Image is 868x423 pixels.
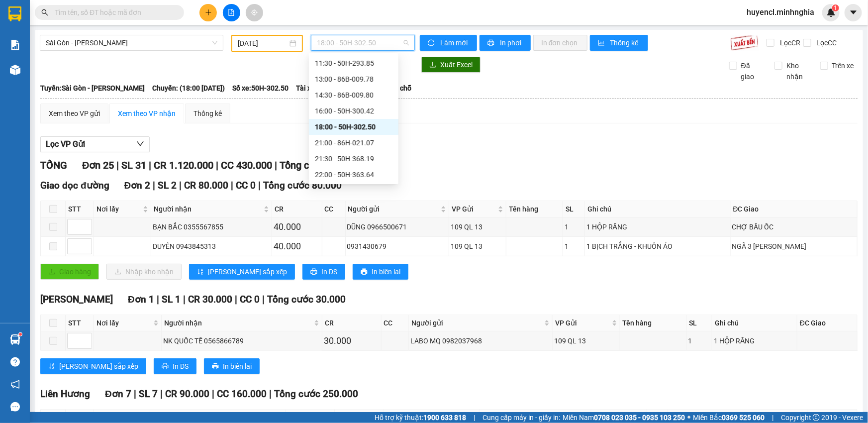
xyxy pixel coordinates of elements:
span: CR 80.000 [184,180,228,191]
th: SL [563,201,585,217]
div: DŨNG 0966500671 [347,221,447,232]
th: ĐC Giao [731,201,858,217]
span: Lọc CR [776,37,802,48]
span: printer [310,268,317,276]
span: | [258,180,261,191]
strong: 1900 633 818 [423,414,466,422]
button: printerIn biên lai [204,358,260,374]
span: Chuyến: (18:00 [DATE]) [152,83,225,94]
span: Increase Value [81,333,92,341]
span: SL 2 [158,180,177,191]
strong: 0708 023 035 - 0935 103 250 [594,414,685,422]
button: downloadNhập kho nhận [106,264,182,280]
button: file-add [223,4,240,21]
span: Increase Value [81,239,92,246]
div: Xem theo VP gửi [49,108,100,119]
button: syncLàm mới [420,35,477,51]
span: | [216,159,218,171]
span: down [84,342,90,348]
span: In phơi [500,37,523,48]
div: 14:30 - 86B-009.80 [315,90,392,101]
span: [PERSON_NAME] [40,294,113,305]
td: 109 QL 13 [553,331,620,351]
button: In đơn chọn [533,35,587,51]
div: Xem theo VP nhận [118,108,176,119]
span: | [116,159,119,171]
span: Increase Value [81,219,92,227]
span: VP Gửi [452,204,496,214]
span: ⚪️ [687,416,690,420]
span: Giao dọc đường [40,180,109,191]
button: bar-chartThống kê [590,35,648,51]
th: SL [687,315,713,331]
span: | [235,294,237,305]
td: 109 QL 13 [449,237,506,256]
div: 40.000 [274,220,320,234]
button: printerIn DS [154,358,196,374]
span: printer [212,363,219,371]
span: VP Gửi [482,412,581,423]
span: Người nhận [153,412,276,423]
span: Decrease Value [81,246,92,254]
span: SL 1 [162,294,181,305]
td: NGÃ 3 [PERSON_NAME] [731,237,858,256]
span: message [10,402,20,412]
div: BẠN BẮC 0355567855 [153,221,270,232]
button: caret-down [845,4,862,21]
span: In DS [321,266,337,277]
div: Thống kê [193,108,222,119]
div: 109 QL 13 [451,221,504,232]
span: Người nhận [164,317,312,328]
th: CR [322,315,382,331]
span: file-add [228,9,235,16]
th: ĐC Giao [797,315,858,331]
button: downloadXuất Excel [421,57,481,73]
div: 18:00 - 50H-302.50 [315,121,392,132]
span: Đơn 1 [128,294,154,305]
span: | [275,159,277,171]
span: Liên Hương [40,388,90,400]
img: 9k= [730,35,759,51]
img: warehouse-icon [10,65,20,75]
span: Làm mới [440,37,469,48]
span: | [149,159,151,171]
span: Tổng cước 250.000 [274,388,358,400]
span: | [160,388,163,400]
div: 1 HỘP RĂNG [714,335,795,346]
div: 21:30 - 50H-368.19 [315,153,392,164]
span: sync [428,39,436,47]
button: printerIn DS [302,264,345,280]
span: Tổng cước 30.000 [267,294,346,305]
span: aim [251,9,258,16]
sup: 1 [832,4,839,11]
span: question-circle [10,357,20,367]
span: Người gửi [348,204,439,214]
button: printerIn biên lai [353,264,408,280]
span: CC 0 [240,294,260,305]
span: Người gửi [386,412,469,423]
span: Nơi lấy [96,204,141,214]
span: Nơi lấy [96,412,140,423]
span: In DS [173,361,189,372]
span: Lọc VP Gửi [46,138,85,150]
span: sort-ascending [48,363,55,371]
span: Nơi lấy [96,317,151,328]
span: Đơn 25 [82,159,114,171]
span: download [429,61,436,69]
span: In biên lai [223,361,252,372]
th: CC [382,315,409,331]
button: Lọc VP Gửi [40,136,150,152]
div: 30.000 [324,334,380,348]
span: | [179,180,182,191]
span: | [772,412,773,423]
span: Lọc CC [813,37,839,48]
span: huyencl.minhnghia [739,6,822,18]
span: CR 90.000 [165,388,209,400]
b: Tuyến: Sài Gòn - [PERSON_NAME] [40,84,145,92]
span: Tài xế: [296,83,317,94]
span: Miền Nam [563,412,685,423]
div: 1 [565,221,583,232]
input: Tìm tên, số ĐT hoặc mã đơn [55,7,172,18]
span: Thống kê [610,37,640,48]
span: up [84,240,90,246]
